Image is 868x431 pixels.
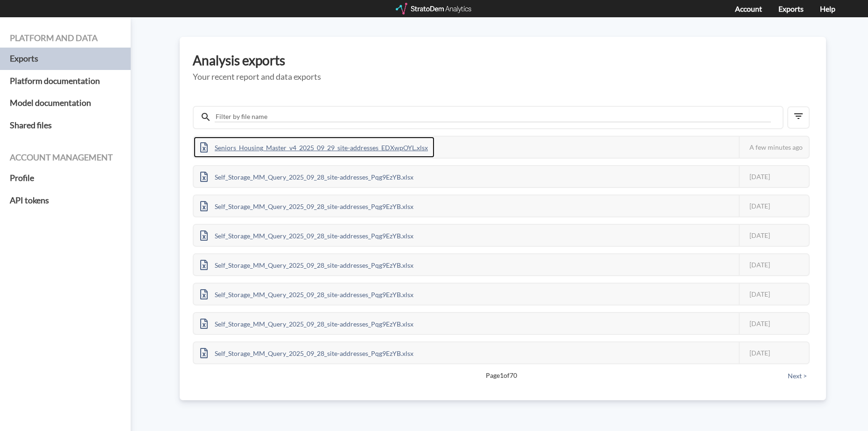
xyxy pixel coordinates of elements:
h4: Platform and data [10,34,121,43]
input: Filter by file name [215,111,771,122]
a: Exports [10,48,121,70]
div: [DATE] [739,225,809,246]
a: Exports [778,4,804,13]
div: [DATE] [739,166,809,187]
a: Seniors_Housing_Master_v4_2025_09_29_site-addresses_EDXwpOYL.xlsx [194,142,434,150]
a: Self_Storage_MM_Query_2025_09_28_site-addresses_Pqg9EzYB.xlsx [194,289,420,297]
div: Self_Storage_MM_Query_2025_09_28_site-addresses_Pqg9EzYB.xlsx [194,284,420,305]
a: Platform documentation [10,70,121,92]
div: [DATE] [739,313,809,334]
div: A few minutes ago [739,137,809,158]
a: Self_Storage_MM_Query_2025_09_28_site-addresses_Pqg9EzYB.xlsx [194,319,420,327]
a: Help [820,4,835,13]
a: Self_Storage_MM_Query_2025_09_28_site-addresses_Pqg9EzYB.xlsx [194,172,420,180]
div: Self_Storage_MM_Query_2025_09_28_site-addresses_Pqg9EzYB.xlsx [194,313,420,334]
div: Seniors_Housing_Master_v4_2025_09_29_site-addresses_EDXwpOYL.xlsx [194,137,434,158]
a: API tokens [10,189,121,212]
a: Shared files [10,114,121,137]
h3: Analysis exports [193,53,813,68]
div: Self_Storage_MM_Query_2025_09_28_site-addresses_Pqg9EzYB.xlsx [194,342,420,363]
div: Self_Storage_MM_Query_2025_09_28_site-addresses_Pqg9EzYB.xlsx [194,254,420,275]
div: Self_Storage_MM_Query_2025_09_28_site-addresses_Pqg9EzYB.xlsx [194,195,420,216]
div: [DATE] [739,342,809,363]
a: Account [735,4,762,13]
div: [DATE] [739,195,809,216]
div: Self_Storage_MM_Query_2025_09_28_site-addresses_Pqg9EzYB.xlsx [194,225,420,246]
h5: Your recent report and data exports [193,72,813,82]
a: Self_Storage_MM_Query_2025_09_28_site-addresses_Pqg9EzYB.xlsx [194,260,420,268]
a: Self_Storage_MM_Query_2025_09_28_site-addresses_Pqg9EzYB.xlsx [194,230,420,238]
button: Next > [785,371,810,381]
a: Model documentation [10,92,121,114]
div: [DATE] [739,254,809,275]
span: Page 1 of 70 [225,371,777,380]
div: Self_Storage_MM_Query_2025_09_28_site-addresses_Pqg9EzYB.xlsx [194,166,420,187]
a: Profile [10,167,121,189]
div: [DATE] [739,284,809,305]
h4: Account management [10,153,121,162]
a: Self_Storage_MM_Query_2025_09_28_site-addresses_Pqg9EzYB.xlsx [194,348,420,356]
a: Self_Storage_MM_Query_2025_09_28_site-addresses_Pqg9EzYB.xlsx [194,201,420,209]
